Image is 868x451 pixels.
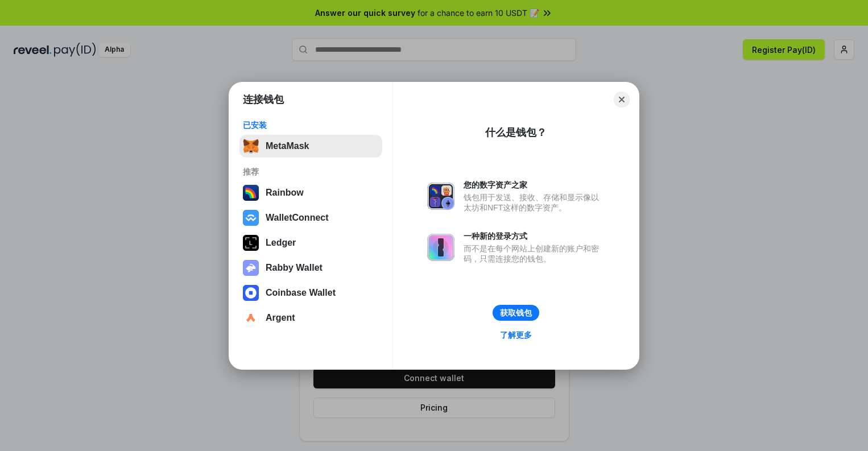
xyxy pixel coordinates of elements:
div: 钱包用于发送、接收、存储和显示像以太坊和NFT这样的数字资产。 [464,192,605,213]
div: 而不是在每个网站上创建新的账户和密码，只需连接您的钱包。 [464,243,605,264]
div: WalletConnect [266,213,329,223]
img: svg+xml,%3Csvg%20xmlns%3D%22http%3A%2F%2Fwww.w3.org%2F2000%2Fsvg%22%20fill%3D%22none%22%20viewBox... [243,260,259,276]
img: svg+xml,%3Csvg%20width%3D%22120%22%20height%3D%22120%22%20viewBox%3D%220%200%20120%20120%22%20fil... [243,185,259,201]
button: Coinbase Wallet [239,282,382,304]
div: 获取钱包 [500,308,532,318]
img: svg+xml,%3Csvg%20xmlns%3D%22http%3A%2F%2Fwww.w3.org%2F2000%2Fsvg%22%20fill%3D%22none%22%20viewBox... [427,234,454,261]
button: 获取钱包 [493,305,539,321]
img: svg+xml,%3Csvg%20width%3D%2228%22%20height%3D%2228%22%20viewBox%3D%220%200%2028%2028%22%20fill%3D... [243,210,259,226]
div: 一种新的登录方式 [464,231,605,241]
div: MetaMask [266,141,309,151]
img: svg+xml,%3Csvg%20width%3D%2228%22%20height%3D%2228%22%20viewBox%3D%220%200%2028%2028%22%20fill%3D... [243,310,259,326]
button: Rainbow [239,181,382,204]
div: Rainbow [266,188,304,198]
button: Argent [239,307,382,329]
button: WalletConnect [239,206,382,229]
div: Ledger [266,238,296,248]
button: MetaMask [239,135,382,158]
div: 您的数字资产之家 [464,180,605,190]
div: Rabby Wallet [266,263,323,273]
div: Coinbase Wallet [266,288,336,298]
a: 了解更多 [493,328,539,342]
img: svg+xml,%3Csvg%20xmlns%3D%22http%3A%2F%2Fwww.w3.org%2F2000%2Fsvg%22%20width%3D%2228%22%20height%3... [243,235,259,251]
img: svg+xml,%3Csvg%20fill%3D%22none%22%20height%3D%2233%22%20viewBox%3D%220%200%2035%2033%22%20width%... [243,138,259,154]
button: Ledger [239,231,382,254]
img: svg+xml,%3Csvg%20xmlns%3D%22http%3A%2F%2Fwww.w3.org%2F2000%2Fsvg%22%20fill%3D%22none%22%20viewBox... [427,183,454,210]
div: 什么是钱包？ [485,126,547,139]
button: Close [614,92,630,107]
h1: 连接钱包 [243,93,284,106]
div: 推荐 [243,167,379,177]
img: svg+xml,%3Csvg%20width%3D%2228%22%20height%3D%2228%22%20viewBox%3D%220%200%2028%2028%22%20fill%3D... [243,285,259,301]
button: Rabby Wallet [239,256,382,279]
div: 已安装 [243,120,379,130]
div: Argent [266,313,295,323]
div: 了解更多 [500,330,532,340]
